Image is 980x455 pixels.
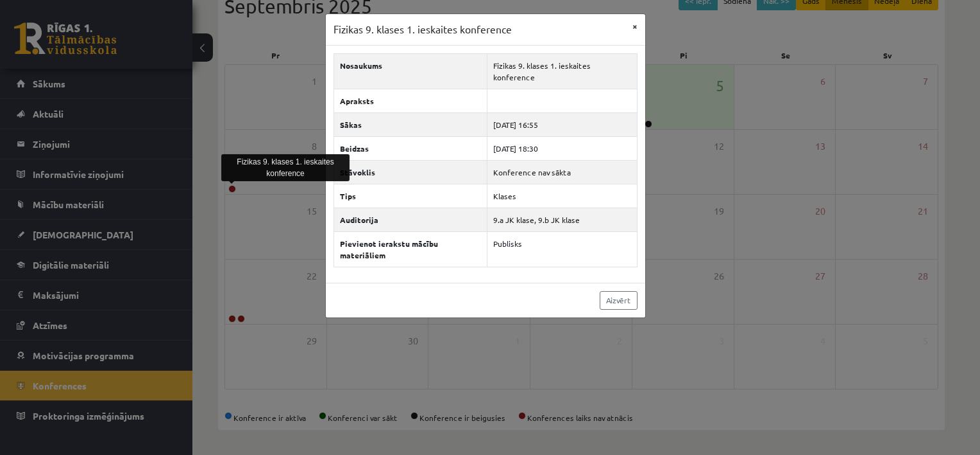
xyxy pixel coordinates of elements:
[487,231,637,267] td: Publisks
[487,136,637,160] td: [DATE] 18:30
[334,160,487,184] th: Stāvoklis
[625,14,645,39] button: ×
[487,160,637,184] td: Konference nav sākta
[334,89,487,112] th: Apraksts
[334,184,487,208] th: Tips
[487,208,637,231] td: 9.a JK klase, 9.b JK klase
[334,136,487,160] th: Beidzas
[221,154,350,181] div: Fizikas 9. klases 1. ieskaites konference
[334,231,487,267] th: Pievienot ierakstu mācību materiāliem
[487,184,637,208] td: Klases
[334,112,487,136] th: Sākas
[487,112,637,136] td: [DATE] 16:55
[334,22,512,37] h3: Fizikas 9. klases 1. ieskaites konference
[487,53,637,89] td: Fizikas 9. klases 1. ieskaites konference
[600,291,638,310] a: Aizvērt
[334,53,487,89] th: Nosaukums
[334,208,487,231] th: Auditorija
